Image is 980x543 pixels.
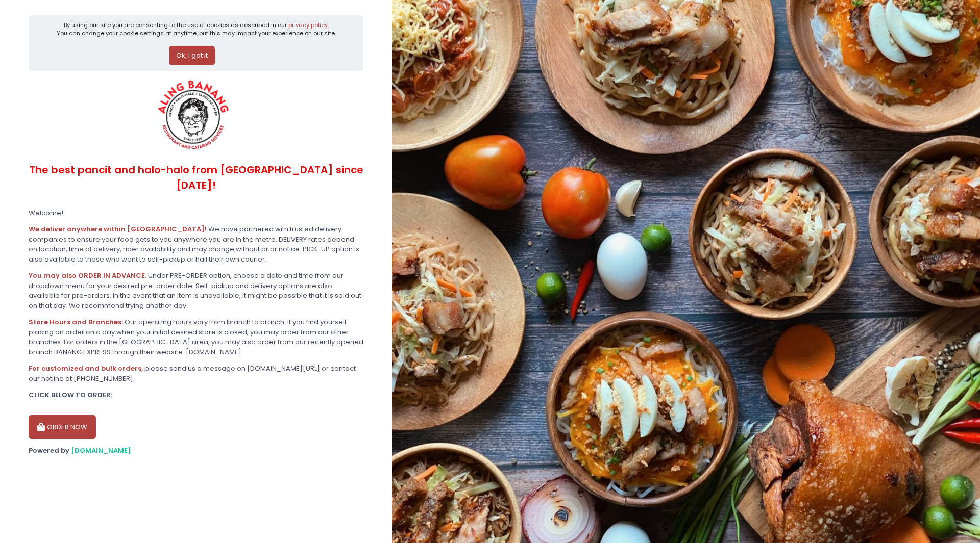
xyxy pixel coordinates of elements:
div: Under PRE-ORDER option, choose a date and time from our dropdown menu for your desired pre-order ... [29,271,363,311]
div: We have partnered with trusted delivery companies to ensure your food gets to you anywhere you ar... [29,224,363,264]
a: [DOMAIN_NAME] [71,446,131,455]
div: Powered by [29,446,363,456]
img: ALING BANANG [152,77,237,154]
div: The best pancit and halo-halo from [GEOGRAPHIC_DATA] since [DATE]! [29,154,363,201]
b: For customized and bulk orders, [29,364,143,373]
b: Store Hours and Branches: [29,317,123,327]
div: Welcome! [29,208,363,218]
b: We deliver anywhere within [GEOGRAPHIC_DATA]! [29,224,207,234]
a: privacy policy. [288,21,329,29]
div: CLICK BELOW TO ORDER: [29,390,363,400]
button: ORDER NOW [29,415,96,439]
div: Our operating hours vary from branch to branch. If you find yourself placing an order on a day wh... [29,317,363,357]
div: please send us a message on [DOMAIN_NAME][URL] or contact our hotline at [PHONE_NUMBER]. [29,364,363,383]
button: Ok, I got it [169,46,215,65]
b: You may also ORDER IN ADVANCE. [29,271,146,280]
div: By using our site you are consenting to the use of cookies as described in our You can change you... [57,21,336,38]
